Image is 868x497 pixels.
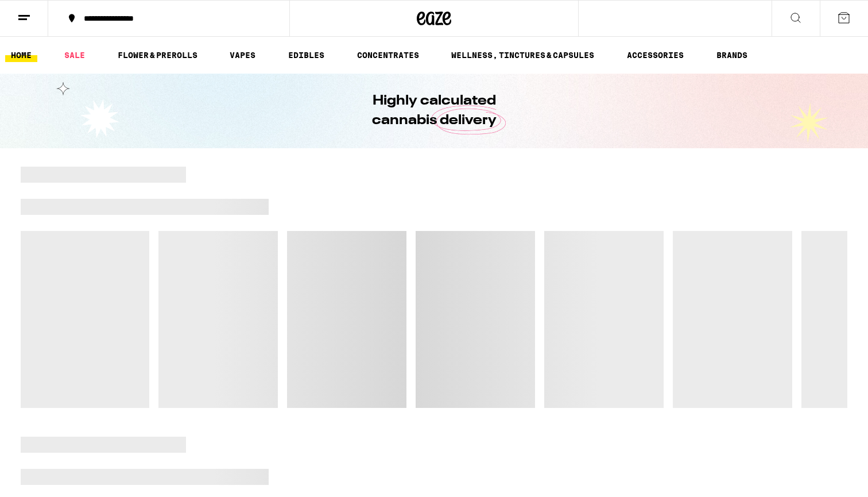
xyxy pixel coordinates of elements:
[282,48,330,62] a: EDIBLES
[445,48,600,62] a: WELLNESS, TINCTURES & CAPSULES
[224,48,261,62] a: VAPES
[621,48,689,62] a: ACCESSORIES
[339,91,529,130] h1: Highly calculated cannabis delivery
[711,48,753,62] button: BRANDS
[59,48,91,62] a: SALE
[351,48,425,62] a: CONCENTRATES
[794,463,857,491] iframe: Opens a widget where you can find more information
[5,48,37,62] a: HOME
[112,48,203,62] a: FLOWER & PREROLLS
